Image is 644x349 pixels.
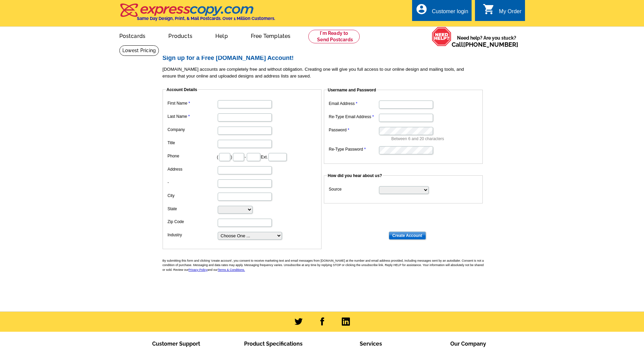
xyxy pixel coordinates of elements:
label: Address [168,166,217,172]
legend: Username and Password [327,87,377,93]
a: shopping_cart My Order [483,7,522,16]
div: My Order [499,8,522,18]
span: Customer Support [152,341,200,347]
label: Password [329,127,378,133]
legend: Account Details [166,87,198,93]
a: Postcards [109,27,157,43]
a: Same Day Design, Print, & Mail Postcards. Over 1 Million Customers. [119,8,275,21]
p: Between 6 and 20 characters [391,136,479,142]
span: Product Specifications [244,341,303,347]
label: Title [168,140,217,146]
label: Re-Type Password [329,146,378,152]
legend: How did you hear about us? [327,173,383,179]
span: Our Company [450,341,486,347]
span: Call [452,41,518,48]
i: shopping_cart [483,3,495,15]
a: Terms & Conditions. [218,268,245,271]
a: Free Templates [240,27,302,43]
label: Phone [168,153,217,159]
h4: Same Day Design, Print, & Mail Postcards. Over 1 Million Customers. [137,16,275,21]
a: account_circle Customer login [415,7,468,16]
a: Help [205,27,239,43]
label: First Name [168,100,217,106]
p: [DOMAIN_NAME] accounts are completely free and without obligation. Creating one will give you ful... [163,66,487,80]
label: Last Name [168,113,217,119]
div: Customer login [432,8,468,18]
label: Zip Code [168,219,217,225]
input: Create Account [389,232,426,240]
i: account_circle [415,3,428,15]
h2: Sign up for a Free [DOMAIN_NAME] Account! [163,54,487,62]
label: City [168,193,217,199]
a: [PHONE_NUMBER] [463,41,518,48]
label: Re-Type Email Address [329,114,378,120]
a: Products [158,27,203,43]
p: By submitting this form and clicking 'create account', you consent to receive marketing text and ... [163,259,487,272]
label: Email Address [329,101,378,107]
a: Privacy Policy [189,268,208,271]
label: - [168,179,217,186]
label: Source [329,186,378,192]
label: Industry [168,232,217,238]
span: Services [360,341,382,347]
img: help [432,27,452,46]
label: Company [168,127,217,133]
dd: ( ) - Ext. [166,151,318,162]
span: Need help? Are you stuck? [452,35,522,48]
label: State [168,206,217,212]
